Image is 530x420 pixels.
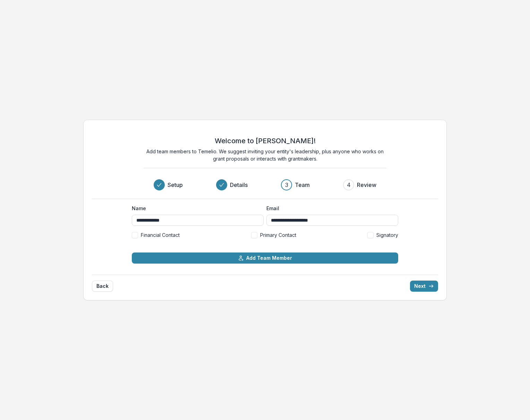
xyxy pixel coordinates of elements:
button: Add Team Member [132,252,398,264]
label: Email [266,205,394,212]
h3: Details [230,181,248,189]
button: Next [410,281,438,292]
button: Back [92,281,113,292]
span: Financial Contact [141,231,180,239]
h3: Team [295,181,310,189]
div: 3 [285,181,288,189]
h3: Setup [168,181,183,189]
span: Primary Contact [260,231,296,239]
div: 4 [347,181,351,189]
label: Name [132,205,259,212]
div: Progress [154,179,376,190]
span: Signatory [376,231,398,239]
p: Add team members to Temelio. We suggest inviting your entity's leadership, plus anyone who works ... [144,148,386,162]
h3: Review [357,181,376,189]
h2: Welcome to [PERSON_NAME]! [215,137,316,145]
